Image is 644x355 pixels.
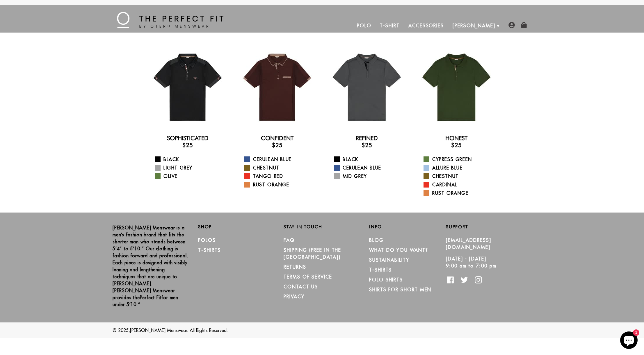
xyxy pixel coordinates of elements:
[155,156,228,163] a: Black
[369,237,384,243] a: Blog
[167,135,209,142] a: Sophisticated
[117,12,223,28] img: The Perfect Fit - by Otero Menswear - Logo
[404,19,448,33] a: Accessories
[376,19,404,33] a: T-Shirt
[198,237,216,243] a: Polos
[155,173,228,180] a: Olive
[416,142,497,149] h3: $25
[284,264,306,270] a: RETURNS
[244,156,317,163] a: Cerulean Blue
[356,135,378,142] a: Refined
[369,257,409,263] a: Sustainability
[284,284,318,290] a: CONTACT US
[198,247,221,253] a: T-Shirts
[284,224,360,229] h2: Stay in Touch
[284,247,341,260] a: SHIPPING (Free in the [GEOGRAPHIC_DATA])
[130,327,187,333] a: [PERSON_NAME] Menswear
[424,173,497,180] a: Chestnut
[334,173,407,180] a: Mid Grey
[618,331,639,350] inbox-online-store-chat: Shopify online store chat
[334,156,407,163] a: Black
[113,327,531,334] p: © 2025, . All Rights Reserved.
[369,287,431,292] a: Shirts for Short Men
[369,247,428,253] a: What Do You Want?
[446,237,491,250] a: [EMAIL_ADDRESS][DOMAIN_NAME]
[369,267,392,273] a: T-Shirts
[198,224,275,229] h2: Shop
[369,224,446,229] h2: Info
[446,224,531,229] h2: Support
[244,181,317,188] a: Rust Orange
[327,142,407,149] h3: $25
[113,224,189,308] p: [PERSON_NAME] Menswear is a men’s fashion brand that fits the shorter man who stands between 5’4”...
[424,164,497,171] a: Allure Blue
[244,173,317,180] a: Tango Red
[237,142,317,149] h3: $25
[261,135,293,142] a: Confident
[424,156,497,163] a: Cypress Green
[424,190,497,197] a: Rust Orange
[244,164,317,171] a: Chestnut
[445,135,467,142] a: Honest
[155,164,228,171] a: Light Grey
[508,22,515,28] img: user-account-icon.png
[424,181,497,188] a: Cardinal
[284,274,332,280] a: TERMS OF SERVICE
[284,237,295,243] a: FAQ
[147,142,228,149] h3: $25
[446,255,523,269] p: [DATE] - [DATE] 9:00 am to 7:00 pm
[521,22,527,28] img: shopping-bag-icon.png
[353,19,376,33] a: Polo
[334,164,407,171] a: Cerulean Blue
[448,19,500,33] a: [PERSON_NAME]
[140,295,162,300] strong: Perfect Fit
[369,277,403,283] a: Polo Shirts
[284,294,304,299] a: PRIVACY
